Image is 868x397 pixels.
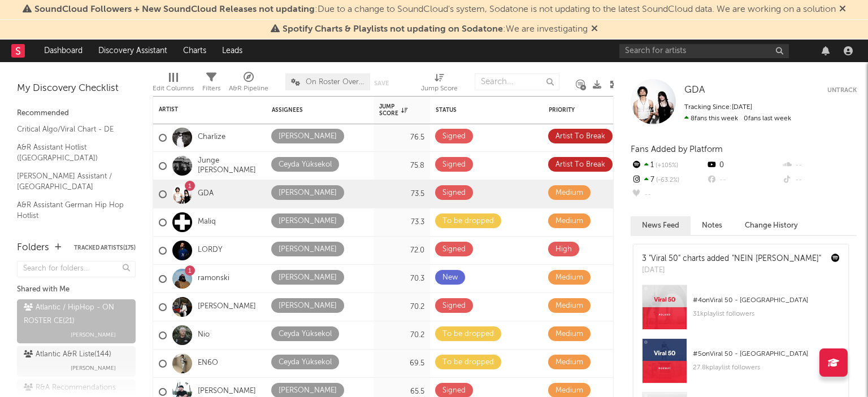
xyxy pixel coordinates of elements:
[198,359,218,368] a: EN6O
[642,265,821,276] div: [DATE]
[631,173,706,187] div: 7
[442,243,466,256] div: Signed
[442,328,494,341] div: To be dropped
[827,85,857,96] button: Untrack
[153,68,194,101] div: Edit Columns
[74,245,136,251] button: Tracked Artists(175)
[17,170,124,193] a: [PERSON_NAME] Assistant / [GEOGRAPHIC_DATA]
[198,274,229,283] a: ramonski
[17,123,124,136] a: Critical Algo/Viral Chart - DE
[631,187,706,202] div: --
[379,216,424,229] div: 73.3
[421,68,458,101] div: Jump Score
[17,199,124,222] a: A&R Assistant German Hip Hop Hotlist
[283,25,588,34] span: : We are investigating
[198,217,216,227] a: Maliq
[684,115,738,122] span: 8 fans this week
[198,330,210,340] a: Nio
[279,299,337,313] div: [PERSON_NAME]
[279,356,332,369] div: Ceyda Yüksekol
[475,73,559,90] input: Search...
[17,141,124,164] a: A&R Assistant Hotlist ([GEOGRAPHIC_DATA])
[633,338,848,392] a: #5onViral 50 - [GEOGRAPHIC_DATA]27.8kplaylist followers
[272,107,351,114] div: Assignees
[633,285,848,338] a: #4onViral 50 - [GEOGRAPHIC_DATA]31kplaylist followers
[175,40,214,62] a: Charts
[379,300,424,314] div: 70.2
[279,186,337,200] div: [PERSON_NAME]
[693,361,840,374] div: 27.8k playlist followers
[153,82,194,95] div: Edit Columns
[734,216,809,235] button: Change History
[34,5,315,14] span: SoundCloud Followers + New SoundCloud Releases not updating
[693,294,840,307] div: # 4 on Viral 50 - [GEOGRAPHIC_DATA]
[202,68,220,101] div: Filters
[379,357,424,370] div: 69.5
[654,163,678,169] span: +105 %
[214,40,250,62] a: Leads
[283,25,503,34] span: Spotify Charts & Playlists not updating on Sodatone
[555,271,583,285] div: Medium
[17,346,136,377] a: Atlantic A&R Liste(144)[PERSON_NAME]
[555,158,605,172] div: Artist To Break
[436,107,509,114] div: Status
[442,271,458,285] div: New
[619,44,789,58] input: Search for artists
[442,130,466,143] div: Signed
[442,215,494,228] div: To be dropped
[706,158,781,173] div: 0
[693,307,840,321] div: 31k playlist followers
[379,103,407,117] div: Jump Score
[782,173,857,187] div: --
[421,82,458,95] div: Jump Score
[591,25,598,34] span: Dismiss
[706,173,781,187] div: --
[279,271,337,285] div: [PERSON_NAME]
[36,40,90,62] a: Dashboard
[684,104,752,111] span: Tracking Since: [DATE]
[642,253,821,265] div: 3 "Viral 50" charts added
[555,328,583,341] div: Medium
[17,107,136,120] div: Recommended
[555,299,583,313] div: Medium
[631,145,723,154] span: Fans Added by Platform
[17,241,49,255] div: Folders
[202,82,220,95] div: Filters
[198,302,256,312] a: [PERSON_NAME]
[732,255,821,263] a: "NEIN [PERSON_NAME]"
[229,82,268,95] div: A&R Pipeline
[839,5,846,14] span: Dismiss
[691,216,734,235] button: Notes
[379,159,424,173] div: 75.8
[442,299,466,313] div: Signed
[71,361,116,375] span: [PERSON_NAME]
[24,348,111,361] div: Atlantic A&R Liste ( 144 )
[379,329,424,342] div: 70.2
[555,243,572,256] div: High
[279,215,337,228] div: [PERSON_NAME]
[279,158,332,172] div: Ceyda Yüksekol
[442,186,466,200] div: Signed
[17,261,136,277] input: Search for folders...
[631,216,691,235] button: News Feed
[654,177,679,184] span: -63.2 %
[159,106,244,113] div: Artist
[198,189,214,199] a: GDA
[379,272,424,286] div: 70.3
[279,328,332,341] div: Ceyda Yüksekol
[17,283,136,296] div: Shared with Me
[198,387,256,396] a: [PERSON_NAME]
[229,68,268,101] div: A&R Pipeline
[17,299,136,343] a: Atlantic / HipHop - ON ROSTER CE(21)[PERSON_NAME]
[24,301,126,328] div: Atlantic / HipHop - ON ROSTER CE ( 21 )
[379,187,424,201] div: 73.5
[684,85,705,96] a: GDA
[555,356,583,369] div: Medium
[306,78,364,86] span: On Roster Overview
[34,5,836,14] span: : Due to a change to SoundCloud's system, Sodatone is not updating to the latest SoundCloud data....
[198,133,225,142] a: Charlize
[90,40,175,62] a: Discovery Assistant
[442,158,466,172] div: Signed
[71,328,116,342] span: [PERSON_NAME]
[379,131,424,145] div: 76.5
